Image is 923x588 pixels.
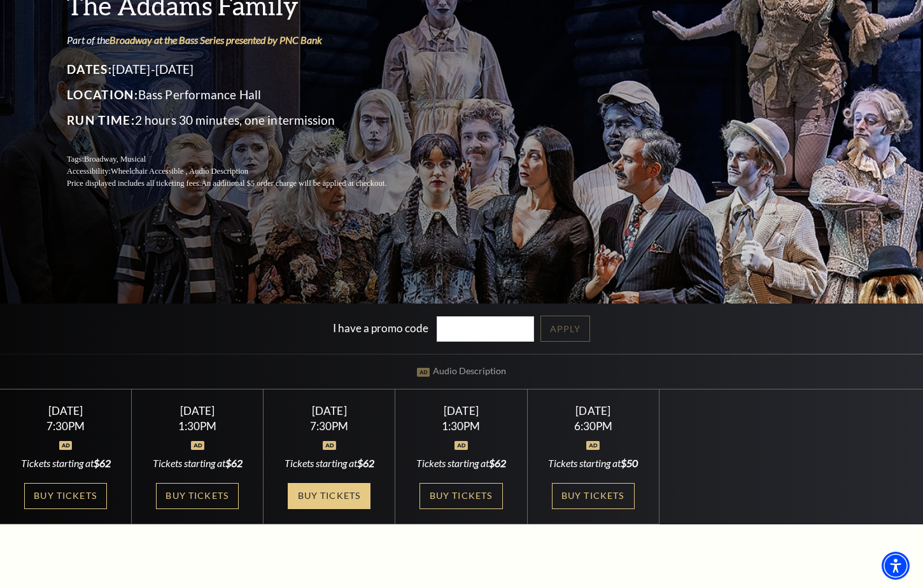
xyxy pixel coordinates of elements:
a: Buy Tickets [24,483,107,509]
a: Buy Tickets [419,483,502,509]
span: $62 [94,457,111,469]
span: $62 [489,457,506,469]
p: 2 hours 30 minutes, one intermission [67,110,417,130]
p: Bass Performance Hall [67,85,417,105]
span: Run Time: [67,113,135,127]
div: [DATE] [411,404,512,417]
div: Tickets starting at [147,456,248,470]
div: Accessibility Menu [882,552,910,580]
span: $50 [621,457,638,469]
div: Tickets starting at [542,456,644,470]
div: 7:30PM [15,421,116,431]
div: Tickets starting at [279,456,380,470]
a: Broadway at the Bass Series presented by PNC Bank - open in a new tab [109,34,322,46]
div: 1:30PM [147,421,248,431]
a: Buy Tickets [156,483,239,509]
span: $62 [357,457,374,469]
div: [DATE] [15,404,116,417]
span: Wheelchair Accessible , Audio Description [111,167,248,176]
p: Accessibility: [67,165,417,178]
span: An additional $5 order charge will be applied at checkout. [201,179,386,188]
div: 6:30PM [542,421,644,431]
p: [DATE]-[DATE] [67,59,417,80]
span: Location: [67,87,138,102]
div: Tickets starting at [411,456,512,470]
div: Tickets starting at [15,456,116,470]
p: Price displayed includes all ticketing fees. [67,178,417,190]
label: I have a promo code [333,321,428,334]
p: Part of the [67,33,417,47]
div: 7:30PM [279,421,380,431]
span: Broadway, Musical [84,155,146,164]
span: Dates: [67,62,112,76]
a: Buy Tickets [288,483,370,509]
div: [DATE] [147,404,248,417]
span: $62 [225,457,243,469]
div: 1:30PM [411,421,512,431]
div: [DATE] [542,404,644,417]
a: Buy Tickets [552,483,635,509]
div: [DATE] [279,404,380,417]
p: Tags: [67,153,417,165]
